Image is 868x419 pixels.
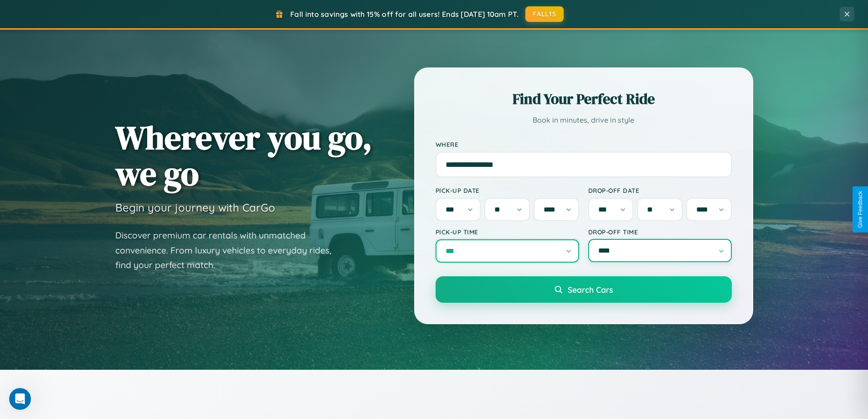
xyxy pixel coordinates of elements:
[436,228,579,236] label: Pick-up Time
[525,6,564,22] button: FALL15
[436,140,732,148] label: Where
[9,388,31,410] iframe: Intercom live chat
[436,276,732,303] button: Search Cars
[436,186,579,194] label: Pick-up Date
[568,285,613,295] span: Search Cars
[436,89,732,109] h2: Find Your Perfect Ride
[588,228,732,236] label: Drop-off Time
[115,201,275,214] h3: Begin your journey with CarGo
[436,114,732,127] p: Book in minutes, drive in style
[588,186,732,194] label: Drop-off Date
[857,191,863,228] div: Give Feedback
[290,10,519,19] span: Fall into savings with 15% off for all users! Ends [DATE] 10am PT.
[115,119,372,191] h1: Wherever you go, we go
[115,228,343,273] p: Discover premium car rentals with unmatched convenience. From luxury vehicles to everyday rides, ...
